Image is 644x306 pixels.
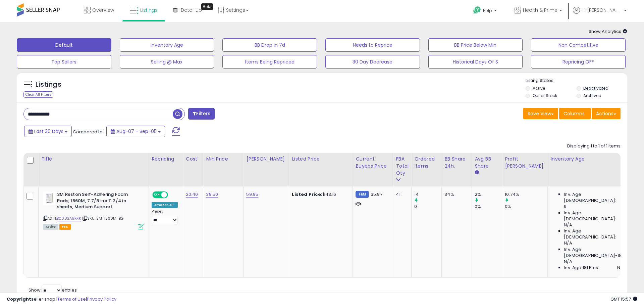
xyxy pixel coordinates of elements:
button: Actions [592,108,621,119]
div: Preset: [152,209,178,224]
span: 9 [564,204,567,210]
button: Save View [523,108,558,119]
a: B0082A9XXK [57,216,81,221]
span: ON [153,192,161,198]
button: Inventory Age [120,38,214,52]
small: FBM [356,191,369,198]
span: N/A [564,259,572,265]
span: Health & Prime [523,7,557,13]
label: Active [533,85,545,91]
label: Archived [583,93,601,98]
span: Overview [92,7,114,13]
span: Columns [563,110,585,117]
div: $43.16 [292,191,347,198]
div: Inventory Age [550,156,628,163]
button: Items Being Repriced [222,55,317,69]
span: FBA [59,224,71,230]
button: Selling @ Max [120,55,214,69]
span: Show Analytics [589,28,627,35]
span: Inv. Age 181 Plus: [564,265,599,271]
div: Cost [186,156,201,163]
span: Inv. Age [DEMOGRAPHIC_DATA]: [564,210,625,222]
i: Get Help [473,6,481,14]
div: Listed Price [292,156,350,163]
span: 35.97 [371,191,382,198]
div: 0 [414,204,441,210]
div: Min Price [206,156,240,163]
strong: Copyright [7,296,31,302]
button: Historical Days Of S [428,55,523,69]
div: seller snap | | [7,296,116,303]
span: All listings currently available for purchase on Amazon [43,224,58,230]
b: Listed Price: [292,191,322,198]
p: Listing States: [526,78,627,84]
label: Out of Stock [533,93,557,98]
div: [PERSON_NAME] [246,156,286,163]
div: Ordered Items [414,156,439,170]
div: Avg BB Share [475,156,499,170]
span: Listings [140,7,158,13]
span: Inv. Age [DEMOGRAPHIC_DATA]: [564,191,625,204]
button: Needs to Reprice [325,38,420,52]
small: Avg BB Share. [475,170,479,176]
span: DataHub [181,7,202,13]
div: Clear All Filters [23,91,53,98]
button: Filters [188,108,214,120]
a: 20.40 [186,191,198,198]
div: 0% [505,204,547,210]
b: 3M Reston Self-Adhering Foam Pads, 1560M, 7 7/8 in x 11 3/4 in sheets, Medium Support [57,191,139,212]
div: Repricing [152,156,180,163]
button: BB Price Below Min [428,38,523,52]
div: Amazon AI * [152,202,178,208]
a: Terms of Use [57,296,86,302]
span: N/A [617,265,625,271]
div: Tooltip anchor [201,3,213,10]
button: BB Drop in 7d [222,38,317,52]
span: N/A [564,240,572,246]
div: 0% [475,204,502,210]
div: 14 [414,191,441,198]
div: 34% [444,191,467,198]
span: 2025-10-7 15:57 GMT [610,296,637,302]
span: Aug-07 - Sep-05 [116,128,157,135]
h5: Listings [36,80,61,89]
button: Columns [559,108,591,119]
div: FBA Total Qty [396,156,409,177]
div: ASIN: [43,191,144,229]
div: Profit [PERSON_NAME] [505,156,545,170]
button: Last 30 Days [24,126,72,137]
a: 59.95 [246,191,258,198]
span: Show: entries [29,287,77,293]
span: Last 30 Days [34,128,63,135]
button: 30 Day Decrease [325,55,420,69]
span: Help [483,8,492,13]
button: Repricing OFF [531,55,626,69]
a: 38.50 [206,191,218,198]
div: 41 [396,191,406,198]
span: Inv. Age [DEMOGRAPHIC_DATA]-180: [564,247,625,259]
img: 314NMkQg5eL._SL40_.jpg [43,191,55,205]
span: | SKU: 3M-1560M-BG [82,216,123,221]
span: OFF [167,192,178,198]
span: Hi [PERSON_NAME] [582,7,622,13]
div: 10.74% [505,191,547,198]
a: Help [468,1,503,22]
div: 2% [475,191,502,198]
a: Privacy Policy [87,296,116,302]
div: Title [41,156,146,163]
label: Deactivated [583,85,608,91]
div: BB Share 24h. [444,156,469,170]
span: Compared to: [73,129,104,135]
button: Top Sellers [17,55,111,69]
button: Non Competitive [531,38,626,52]
span: Inv. Age [DEMOGRAPHIC_DATA]: [564,228,625,240]
span: N/A [564,222,572,228]
div: Current Buybox Price [356,156,390,170]
button: Aug-07 - Sep-05 [106,126,165,137]
button: Default [17,38,111,52]
div: Displaying 1 to 1 of 1 items [567,143,621,149]
a: Hi [PERSON_NAME] [573,7,627,22]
